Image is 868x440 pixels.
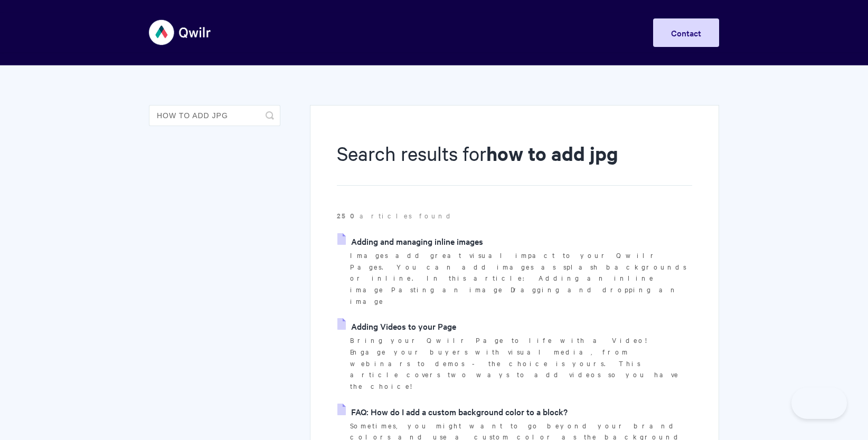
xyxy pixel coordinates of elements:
a: Adding Videos to your Page [337,318,456,334]
h1: Search results for [337,140,692,186]
input: Search [149,105,280,126]
a: Contact [653,18,719,47]
a: FAQ: How do I add a custom background color to a block? [337,404,568,419]
a: Adding and managing inline images [337,233,483,249]
p: articles found [337,210,692,222]
p: Bring your Qwilr Page to life with a Video! Engage your buyers with visual media, from webinars t... [350,334,692,392]
strong: 250 [337,211,360,221]
iframe: Toggle Customer Support [791,387,847,419]
p: Images add great visual impact to your Qwilr Pages. You can add images as splash backgrounds or i... [350,250,692,307]
strong: how to add jpg [486,140,618,166]
img: Qwilr Help Center [149,13,212,52]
